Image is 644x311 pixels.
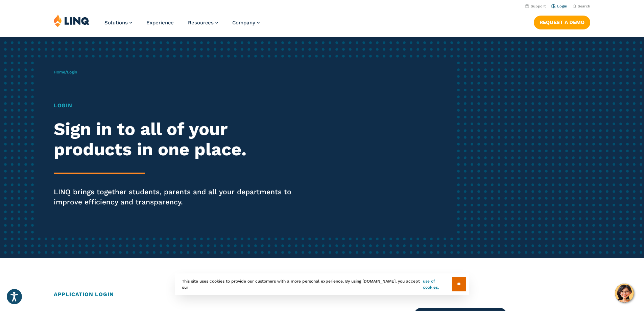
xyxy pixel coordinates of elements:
nav: Button Navigation [534,14,590,29]
span: Search [578,4,590,8]
span: Login [67,70,77,74]
a: Login [551,4,567,8]
a: use of cookies. [423,278,452,290]
h2: Sign in to all of your products in one place. [54,119,302,160]
img: LINQ | K‑12 Software [54,14,90,27]
button: Hello, have a question? Let’s chat. [615,284,634,303]
span: Resources [188,20,214,26]
button: Open Search Bar [573,4,590,9]
a: Resources [188,20,218,26]
nav: Primary Navigation [104,14,260,37]
a: Experience [146,20,174,26]
p: LINQ brings together students, parents and all your departments to improve efficiency and transpa... [54,187,302,207]
div: This site uses cookies to provide our customers with a more personal experience. By using [DOMAIN... [175,273,469,295]
a: Support [525,4,546,8]
span: Company [232,20,255,26]
a: Company [232,20,260,26]
span: / [54,70,77,74]
a: Request a Demo [534,16,590,29]
a: Solutions [104,20,132,26]
a: Home [54,70,65,74]
h1: Login [54,102,302,110]
span: Solutions [104,20,128,26]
